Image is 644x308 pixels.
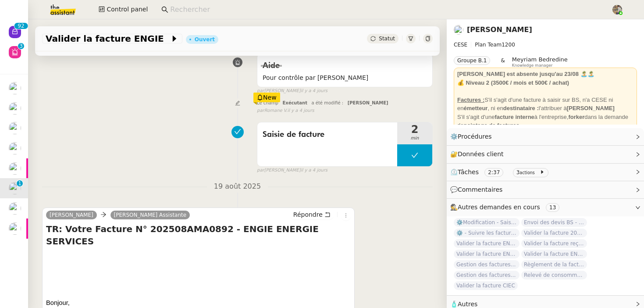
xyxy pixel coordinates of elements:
[454,250,519,258] span: Valider la facture ENGIE
[293,210,323,219] span: Répondre
[454,42,467,48] span: CESE
[512,56,568,63] span: Meyriam Bedredine
[257,167,327,174] small: [PERSON_NAME]
[567,105,615,111] strong: [PERSON_NAME]
[546,203,559,212] nz-tag: 13
[257,87,327,95] small: [PERSON_NAME]
[521,229,587,237] span: Valider la facture 202506Z161149
[447,181,644,198] div: 💬Commentaires
[397,124,432,135] span: 2
[9,102,21,115] img: users%2FHIWaaSoTa5U8ssS5t403NQMyZZE3%2Favatar%2Fa4be050e-05fa-4f28-bbe7-e7e8e4788720
[21,23,25,31] p: 2
[253,93,280,102] div: New
[107,4,148,14] span: Control panel
[17,180,23,186] nz-badge-sup: 1
[263,62,280,70] span: Aide
[9,202,21,215] img: users%2FHIWaaSoTa5U8ssS5t403NQMyZZE3%2Favatar%2Fa4be050e-05fa-4f28-bbe7-e7e8e4788720
[257,87,264,95] span: par
[463,122,519,129] strong: pointage de factures
[93,4,153,16] button: Control panel
[290,210,334,219] button: Répondre
[257,107,314,115] small: Romane V.
[263,128,392,141] span: Saisie de facture
[495,114,534,120] strong: facture interne
[457,96,633,113] div: S'il s'agit d'une facture à saisir sur BS, n'a CESE ni en , ni en l'attribuer à
[18,180,21,188] p: 1
[475,42,502,48] span: Plan Team
[288,107,314,115] span: il y a 4 jours
[512,56,568,68] app-user-label: Knowledge manager
[46,211,97,219] a: [PERSON_NAME]
[458,133,492,140] span: Procédures
[467,25,532,34] a: [PERSON_NAME]
[207,181,268,193] span: 19 août 2025
[9,162,21,175] img: users%2FHIWaaSoTa5U8ssS5t403NQMyZZE3%2Favatar%2Fa4be050e-05fa-4f28-bbe7-e7e8e4788720
[450,149,507,159] span: 🔐
[14,23,28,29] nz-badge-sup: 92
[521,239,587,248] span: Valider la facture reçue
[501,56,505,68] span: &
[568,114,584,120] strong: forker
[457,79,569,86] strong: 💰 Niveau 2 (3500€ / mois et 500€ / achat)
[18,43,24,49] nz-badge-sup: 3
[454,239,519,248] span: Valider la facture ENGIE
[458,168,479,175] span: Tâches
[9,182,21,194] img: users%2FHIWaaSoTa5U8ssS5t403NQMyZZE3%2Favatar%2Fa4be050e-05fa-4f28-bbe7-e7e8e4788720
[263,73,427,83] span: Pour contrôle par [PERSON_NAME]
[521,250,587,258] span: Valider la facture ENGIE
[348,100,388,105] span: [PERSON_NAME]
[46,34,170,43] span: Valider la facture ENGIE
[463,105,487,111] strong: émetteur
[397,135,432,142] span: min
[9,222,21,235] img: users%2FHIWaaSoTa5U8ssS5t403NQMyZZE3%2Favatar%2Fa4be050e-05fa-4f28-bbe7-e7e8e4788720
[447,146,644,163] div: 🔐Données client
[458,150,504,158] span: Données client
[502,42,515,48] span: 1200
[450,204,563,211] span: 🕵️
[110,211,190,219] a: [PERSON_NAME] Assistante
[454,281,518,290] span: Valider la facture CIEC
[447,128,644,145] div: ⚙️Procédures
[257,107,264,115] span: par
[454,56,490,65] nz-tag: Groupe B.1
[457,113,633,130] div: S'il s'agit d'une à l'entreprise, dans la demande de
[9,142,21,154] img: users%2FHIWaaSoTa5U8ssS5t403NQMyZZE3%2Favatar%2Fa4be050e-05fa-4f28-bbe7-e7e8e4788720
[454,271,519,279] span: Gestion des factures fournisseurs - [DATE]
[450,301,477,308] span: 🧴
[170,4,602,16] input: Rechercher
[46,299,70,306] span: Bonjour,
[450,168,552,175] span: ⏲️
[484,168,503,177] nz-tag: 2:37
[521,271,587,279] span: Relevé de consommations - [DATE]
[46,223,351,247] h4: TR: Votre Facture N° 202508AMA0892 - ENGIE ENERGIE SERVICES
[282,100,307,105] span: Exécutant
[503,105,539,111] strong: destinataire :
[19,43,23,51] p: 3
[447,164,644,181] div: ⏲️Tâches 2:37 3actions
[311,100,343,105] span: a été modifié :
[457,97,484,103] u: Factures :
[301,87,327,95] span: il y a 4 jours
[195,37,215,42] div: Ouvert
[450,186,506,193] span: 💬
[458,301,477,308] span: Autres
[512,63,553,68] span: Knowledge manager
[454,25,463,35] img: users%2FHIWaaSoTa5U8ssS5t403NQMyZZE3%2Favatar%2Fa4be050e-05fa-4f28-bbe7-e7e8e4788720
[516,169,520,175] span: 3
[379,36,395,42] span: Statut
[454,229,519,237] span: ⚙️ - Suivre les factures d'exploitation
[257,100,278,105] span: Le champ
[301,167,327,174] span: il y a 4 jours
[458,204,540,211] span: Autres demandes en cours
[447,199,644,216] div: 🕵️Autres demandes en cours 13
[257,167,264,174] span: par
[450,132,496,142] span: ⚙️
[9,122,21,134] img: users%2FHIWaaSoTa5U8ssS5t403NQMyZZE3%2Favatar%2Fa4be050e-05fa-4f28-bbe7-e7e8e4788720
[519,170,535,175] small: actions
[458,186,502,193] span: Commentaires
[521,260,587,269] span: Règlement de la facture Paris Est Audit - [DATE]
[454,218,519,227] span: ⚙️Modification - Saisie et suivi des devis sur [DATE] (temporaire)
[18,23,21,31] p: 9
[9,82,21,94] img: users%2FHIWaaSoTa5U8ssS5t403NQMyZZE3%2Favatar%2Fa4be050e-05fa-4f28-bbe7-e7e8e4788720
[457,71,594,77] strong: [PERSON_NAME] est absente jusqu'au 23/08 🏝️🏝️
